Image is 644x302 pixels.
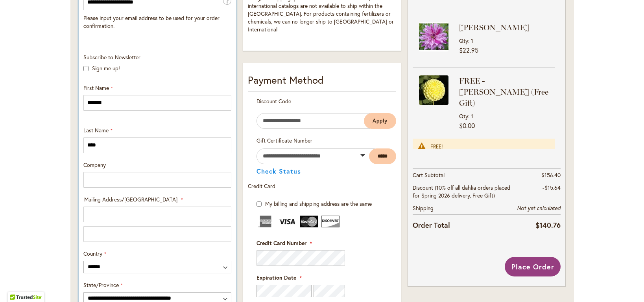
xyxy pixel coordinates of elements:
[419,22,448,51] img: BRANDON MICHAEL
[471,112,473,120] span: 1
[83,250,102,257] span: Country
[459,121,475,130] span: $0.00
[517,205,561,212] span: Not yet calculated
[459,46,478,54] span: $22.95
[248,182,275,190] span: Credit Card
[541,171,561,179] span: $156.40
[505,257,561,276] button: Place Order
[83,84,109,92] span: First Name
[321,216,340,227] img: Discover
[364,113,396,129] button: Apply
[256,97,291,105] span: Discount Code
[459,112,468,120] span: Qty
[256,216,275,227] img: American Express
[265,200,372,207] span: My billing and shipping address are the same
[413,168,511,181] th: Cart Subtotal
[300,216,318,227] img: MasterCard
[83,281,119,289] span: State/Province
[459,37,468,44] span: Qty
[6,274,28,296] iframe: Launch Accessibility Center
[83,53,140,61] span: Subscribe to Newsletter
[419,75,448,105] img: NETTIE (Free Gift)
[84,196,177,203] span: Mailing Address/[GEOGRAPHIC_DATA]
[256,137,312,144] span: Gift Certificate Number
[256,274,296,281] span: Expiration Date
[278,216,296,227] img: Visa
[413,184,510,199] span: Discount (10% off all dahlia orders placed for Spring 2026 delivery, Free Gift)
[256,168,301,174] button: Check Status
[83,161,106,168] span: Company
[543,184,561,191] span: -$15.64
[459,22,553,33] strong: [PERSON_NAME]
[256,239,306,247] span: Credit Card Number
[413,219,450,231] strong: Order Total
[430,143,547,150] div: FREE!
[471,37,473,44] span: 1
[248,73,396,92] div: Payment Method
[535,220,561,230] span: $140.76
[413,204,434,212] span: Shipping
[511,262,554,271] span: Place Order
[92,64,120,72] label: Sign me up!
[83,14,220,29] span: Please input your email address to be used for your order confirmation.
[373,117,388,124] span: Apply
[83,126,109,134] span: Last Name
[459,75,553,108] strong: FREE - [PERSON_NAME] (Free Gift)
